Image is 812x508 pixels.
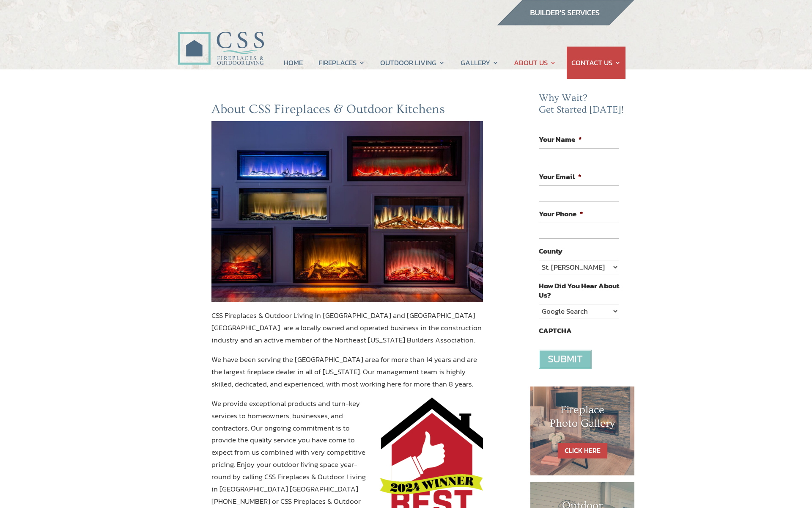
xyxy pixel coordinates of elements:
[461,47,499,79] a: GALLERY
[514,47,556,79] a: ABOUT US
[211,309,483,353] p: CSS Fireplaces & Outdoor Living in [GEOGRAPHIC_DATA] and [GEOGRAPHIC_DATA] [GEOGRAPHIC_DATA] are ...
[380,47,445,79] a: OUTDOOR LIVING
[284,47,303,79] a: HOME
[539,209,583,218] label: Your Phone
[539,281,619,300] label: How Did You Hear About Us?
[178,8,264,69] img: CSS Fireplaces & Outdoor Living (Formerly Construction Solutions & Supply)- Jacksonville Ormond B...
[558,443,607,458] a: CLICK HERE
[539,172,582,181] label: Your Email
[539,92,626,120] h2: Why Wait? Get Started [DATE]!
[211,121,483,302] img: about css fireplaces & outdoor living
[318,47,365,79] a: FIREPLACES
[497,17,634,28] a: builder services construction supply
[539,135,582,144] label: Your Name
[211,102,483,121] h2: About CSS Fireplaces & Outdoor Kitchens
[539,246,562,256] label: County
[211,353,483,398] p: We have been serving the [GEOGRAPHIC_DATA] area for more than 14 years and are the largest firepl...
[539,350,592,369] input: Submit
[571,47,621,79] a: CONTACT US
[547,403,617,434] h1: Fireplace Photo Gallery
[539,326,572,335] label: CAPTCHA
